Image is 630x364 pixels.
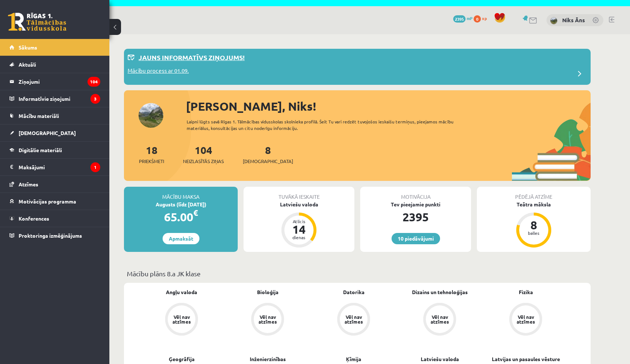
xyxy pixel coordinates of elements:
[9,193,100,210] a: Motivācijas programma
[397,303,483,337] a: Vēl nav atzīmes
[492,355,560,363] a: Latvijas un pasaules vēsture
[257,288,279,296] a: Bioloģija
[19,112,59,119] span: Mācību materiāli
[139,158,164,165] span: Priekšmeti
[128,52,587,81] a: Jauns informatīvs ziņojums! Mācību process ar 01.09.
[19,159,100,175] legend: Maksājumi
[9,124,100,141] a: [DEMOGRAPHIC_DATA]
[516,314,536,324] div: Vēl nav atzīmes
[169,355,195,363] a: Ģeogrāfija
[243,158,293,165] span: [DEMOGRAPHIC_DATA]
[19,147,62,153] span: Digitālie materiāli
[163,233,199,244] a: Apmaksāt
[90,162,100,172] i: 1
[9,159,100,175] a: Maksājumi1
[250,355,286,363] a: Inženierzinības
[124,187,238,201] div: Mācību maksa
[139,143,164,165] a: 18Priekšmeti
[412,288,468,296] a: Dizains un tehnoloģijas
[474,15,490,21] a: 0 xp
[9,56,100,73] a: Aktuāli
[124,201,238,208] div: Augusts (līdz [DATE])
[139,303,225,337] a: Vēl nav atzīmes
[453,15,472,21] a: 2395 mP
[482,15,487,21] span: xp
[429,314,450,324] div: Vēl nav atzīmes
[19,130,76,136] span: [DEMOGRAPHIC_DATA]
[9,176,100,193] a: Atzīmes
[87,77,100,87] i: 104
[19,215,49,222] span: Konferences
[392,233,440,244] a: 10 piedāvājumi
[9,210,100,227] a: Konferences
[127,269,588,278] p: Mācību plāns 8.a JK klase
[9,73,100,90] a: Ziņojumi104
[183,143,224,165] a: 104Neizlasītās ziņas
[467,15,472,21] span: mP
[19,44,37,51] span: Sākums
[187,118,467,131] div: Laipni lūgts savā Rīgas 1. Tālmācības vidusskolas skolnieka profilā. Šeit Tu vari redzēt tuvojošo...
[9,39,100,56] a: Sākums
[183,158,224,165] span: Neizlasītās ziņas
[360,187,471,201] div: Motivācija
[124,208,238,226] div: 65.00
[193,207,198,218] span: €
[19,181,38,187] span: Atzīmes
[19,61,36,68] span: Aktuāli
[244,201,354,249] a: Latviešu valoda Atlicis 14 dienas
[288,219,310,223] div: Atlicis
[8,13,66,31] a: Rīgas 1. Tālmācības vidusskola
[19,90,100,107] legend: Informatīvie ziņojumi
[225,303,311,337] a: Vēl nav atzīmes
[244,201,354,208] div: Latviešu valoda
[474,15,481,23] span: 0
[186,98,591,115] div: [PERSON_NAME], Niks!
[523,231,545,235] div: balles
[311,303,397,337] a: Vēl nav atzīmes
[9,107,100,124] a: Mācību materiāli
[9,142,100,158] a: Digitālie materiāli
[453,15,466,23] span: 2395
[243,143,293,165] a: 8[DEMOGRAPHIC_DATA]
[244,187,354,201] div: Tuvākā ieskaite
[257,314,278,324] div: Vēl nav atzīmes
[519,288,533,296] a: Fizika
[343,288,365,296] a: Datorika
[550,17,557,24] img: Niks Āns
[128,67,189,77] p: Mācību process ar 01.09.
[483,303,569,337] a: Vēl nav atzīmes
[523,219,545,231] div: 8
[19,198,76,205] span: Motivācijas programma
[477,201,591,249] a: Teātra māksla 8 balles
[139,52,245,62] p: Jauns informatīvs ziņojums!
[360,201,471,208] div: Tev pieejamie punkti
[288,223,310,235] div: 14
[9,90,100,107] a: Informatīvie ziņojumi3
[90,94,100,104] i: 3
[477,187,591,201] div: Pēdējā atzīme
[288,235,310,240] div: dienas
[477,201,591,208] div: Teātra māksla
[360,208,471,226] div: 2395
[9,227,100,244] a: Proktoringa izmēģinājums
[421,355,459,363] a: Latviešu valoda
[19,73,100,90] legend: Ziņojumi
[343,314,364,324] div: Vēl nav atzīmes
[171,314,192,324] div: Vēl nav atzīmes
[562,16,585,24] a: Niks Āns
[166,288,197,296] a: Angļu valoda
[346,355,361,363] a: Ķīmija
[19,232,82,239] span: Proktoringa izmēģinājums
